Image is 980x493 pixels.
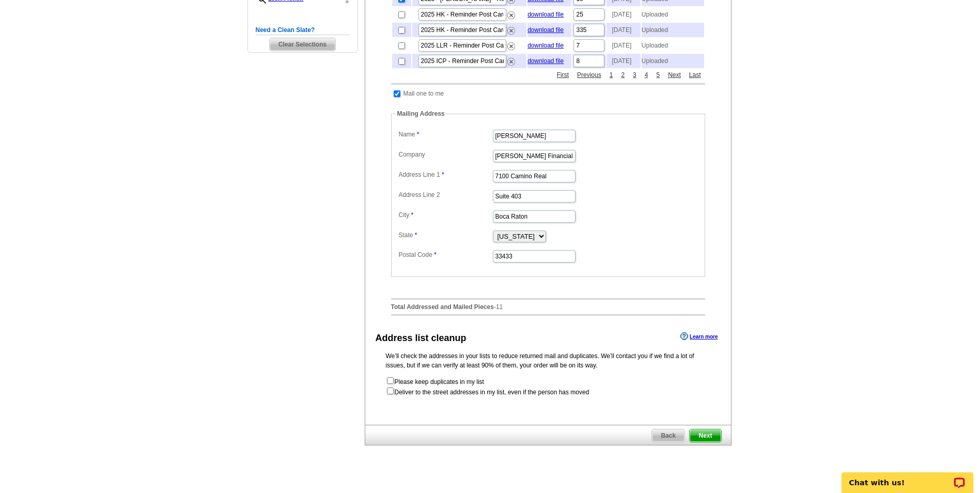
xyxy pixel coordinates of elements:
[399,210,492,220] label: City
[507,40,515,48] a: Remove this list
[574,70,604,80] a: Previous
[642,38,704,53] td: Uploaded
[642,54,704,68] td: Uploaded
[403,88,445,99] td: Mail one to me
[507,56,515,63] a: Remove this list
[527,57,564,65] a: download file
[396,109,446,118] legend: Mailing Address
[527,26,564,34] a: download file
[507,25,515,32] a: Remove this list
[642,23,704,37] td: Uploaded
[386,376,710,397] form: Please keep duplicates in my list Deliver to the street addresses in my list, even if the person ...
[651,429,685,442] a: Back
[665,70,683,80] a: Next
[270,38,335,51] span: Clear Selections
[642,7,704,22] td: Uploaded
[606,7,640,22] td: [DATE]
[554,70,571,80] a: First
[507,42,515,50] img: delete.png
[687,70,704,80] a: Last
[399,130,492,139] label: Name
[507,27,515,35] img: delete.png
[391,303,494,311] strong: Total Addressed and Mailed Pieces
[527,11,564,18] a: download file
[256,25,350,35] h5: Need a Clean Slate?
[399,190,492,199] label: Address Line 2
[690,429,721,442] span: Next
[835,460,980,493] iframe: LiveChat chat widget
[496,303,503,311] span: 11
[606,38,640,53] td: [DATE]
[680,332,718,341] a: Learn more
[642,70,651,80] a: 4
[376,331,466,345] div: Address list cleanup
[606,23,640,37] td: [DATE]
[507,11,515,19] img: delete.png
[507,9,515,17] a: Remove this list
[652,429,685,442] span: Back
[399,250,492,259] label: Postal Code
[654,70,662,80] a: 5
[618,70,627,80] a: 2
[399,230,492,240] label: State
[399,150,492,159] label: Company
[606,54,640,68] td: [DATE]
[630,70,639,80] a: 3
[386,351,710,370] p: We’ll check the addresses in your lists to reduce returned mail and duplicates. We’ll contact you...
[507,58,515,66] img: delete.png
[399,170,492,179] label: Address Line 1
[607,70,616,80] a: 1
[527,42,564,49] a: download file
